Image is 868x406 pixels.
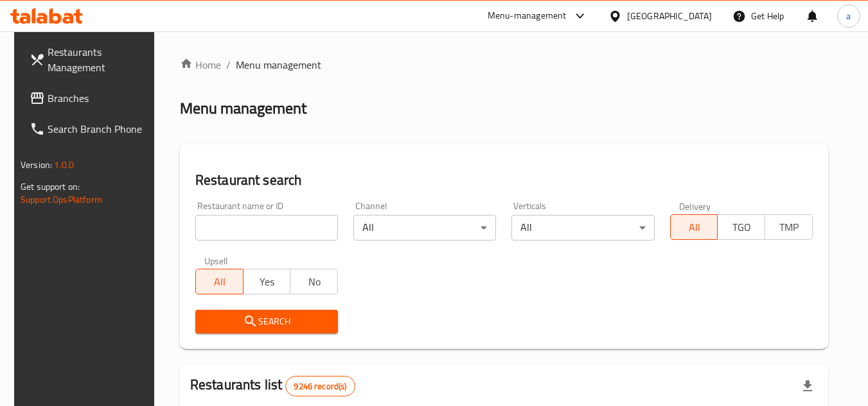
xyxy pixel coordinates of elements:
span: Branches [48,90,149,106]
span: Search Branch Phone [48,121,149,137]
span: Yes [249,273,286,291]
span: Get support on: [21,178,80,195]
a: Home [180,57,221,72]
button: Search [195,310,338,334]
div: Menu-management [488,8,567,24]
span: a [846,9,851,23]
input: Search for restaurant name or ID.. [195,215,338,241]
nav: breadcrumb [180,57,828,72]
span: Search [206,314,328,330]
a: Restaurants Management [19,37,159,83]
span: Restaurants Management [48,44,149,75]
button: All [195,269,244,294]
div: Total records count [285,376,355,396]
a: Support.OpsPlatform [21,191,102,208]
span: Version: [21,156,52,173]
span: TGO [723,218,760,237]
h2: Restaurant search [195,171,813,190]
span: TMP [770,218,808,237]
label: Delivery [679,201,711,210]
button: All [670,214,718,240]
span: All [201,273,238,291]
span: All [676,218,713,237]
span: Menu management [236,57,321,72]
a: Search Branch Phone [19,114,159,144]
span: 1.0.0 [54,156,74,173]
h2: Restaurants list [190,375,355,396]
label: Upsell [204,256,228,265]
a: Branches [19,83,159,114]
span: No [296,273,333,291]
div: All [511,215,654,241]
div: Export file [792,371,823,402]
div: All [353,215,496,241]
button: TGO [717,214,765,240]
button: No [290,269,338,294]
div: [GEOGRAPHIC_DATA] [627,9,712,23]
button: TMP [765,214,813,240]
span: 9246 record(s) [286,380,354,393]
button: Yes [243,269,291,294]
li: / [226,57,231,72]
h2: Menu management [180,98,306,119]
